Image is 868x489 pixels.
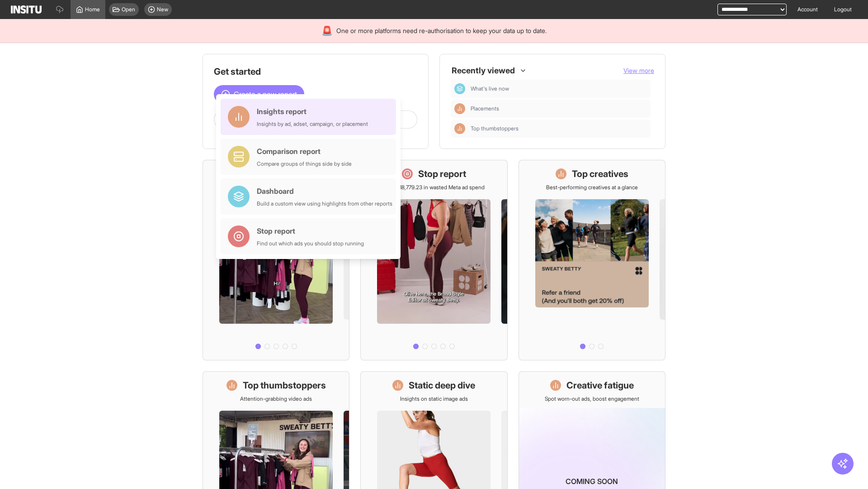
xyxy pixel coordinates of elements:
[383,184,485,191] p: Save £18,779.23 in wasted Meta ad spend
[454,103,465,114] div: Insights
[85,6,100,13] span: Home
[240,395,312,403] p: Attention-grabbing video ads
[257,120,368,128] div: Insights by ad, adset, campaign, or placement
[336,26,547,35] span: One or more platforms need re-authorisation to keep your data up to date.
[257,186,392,197] div: Dashboard
[471,85,647,92] span: What's live now
[234,89,297,100] span: Create a new report
[243,379,326,392] h1: Top thumbstoppers
[471,125,647,132] span: Top thumbstoppers
[418,168,466,180] h1: Stop report
[471,105,499,112] span: Placements
[257,146,352,157] div: Comparison report
[11,5,42,14] img: Logo
[546,184,638,191] p: Best-performing creatives at a glance
[471,85,509,92] span: What's live now
[214,65,417,78] h1: Get started
[257,200,392,207] div: Build a custom view using highlights from other reports
[471,105,647,112] span: Placements
[157,6,168,13] span: New
[400,395,468,403] p: Insights on static image ads
[409,379,475,392] h1: Static deep dive
[454,123,465,134] div: Insights
[519,160,665,360] a: Top creativesBest-performing creatives at a glance
[203,160,349,360] a: What's live nowSee all active ads instantly
[471,125,519,132] span: Top thumbstoppers
[321,24,333,37] div: 🚨
[214,85,304,103] button: Create a new report
[257,160,352,168] div: Compare groups of things side by side
[623,66,654,75] button: View more
[122,6,135,13] span: Open
[257,225,364,236] div: Stop report
[454,83,465,94] div: Dashboard
[360,160,507,360] a: Stop reportSave £18,779.23 in wasted Meta ad spend
[257,106,368,117] div: Insights report
[257,240,364,247] div: Find out which ads you should stop running
[572,168,628,180] h1: Top creatives
[623,67,654,74] span: View more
